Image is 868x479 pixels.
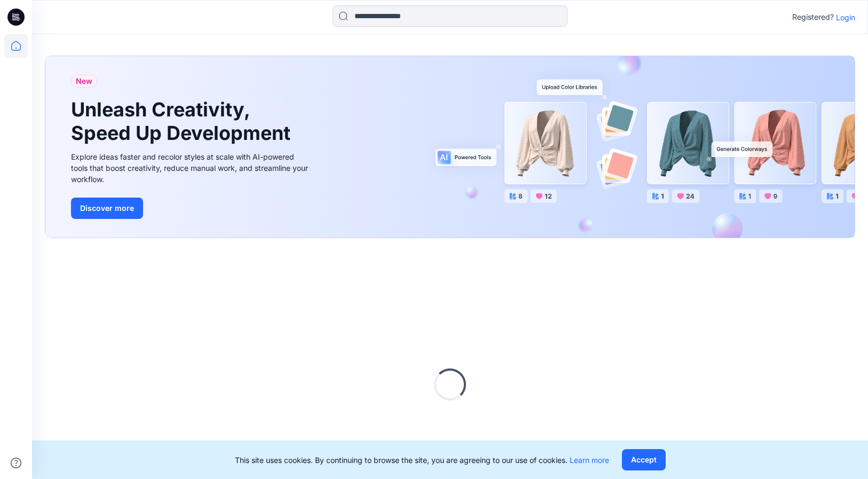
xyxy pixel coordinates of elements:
button: Discover more [71,198,143,219]
p: Registered? [792,11,834,23]
div: Explore ideas faster and recolor styles at scale with AI-powered tools that boost creativity, red... [71,151,311,185]
a: Discover more [71,198,311,219]
button: Accept [622,449,666,470]
p: This site uses cookies. By continuing to browse the site, you are agreeing to our use of cookies. [235,454,609,466]
span: New [76,75,92,88]
a: Learn more [570,456,609,465]
h1: Unleash Creativity, Speed Up Development [71,98,295,144]
p: Login [836,12,855,23]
